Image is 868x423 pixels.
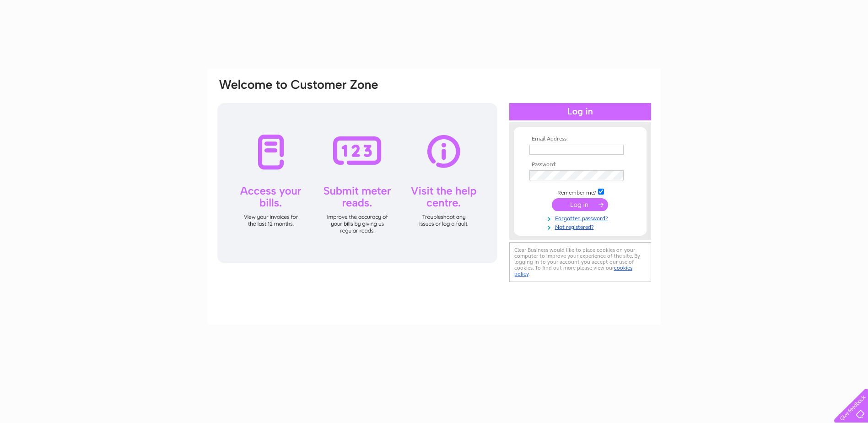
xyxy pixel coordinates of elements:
[529,222,633,231] a: Not registered?
[514,265,632,277] a: cookies policy
[552,198,608,211] input: Submit
[527,187,633,196] td: Remember me?
[529,213,633,222] a: Forgotten password?
[509,242,651,282] div: Clear Business would like to place cookies on your computer to improve your experience of the sit...
[527,136,633,142] th: Email Address:
[527,162,633,168] th: Password:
